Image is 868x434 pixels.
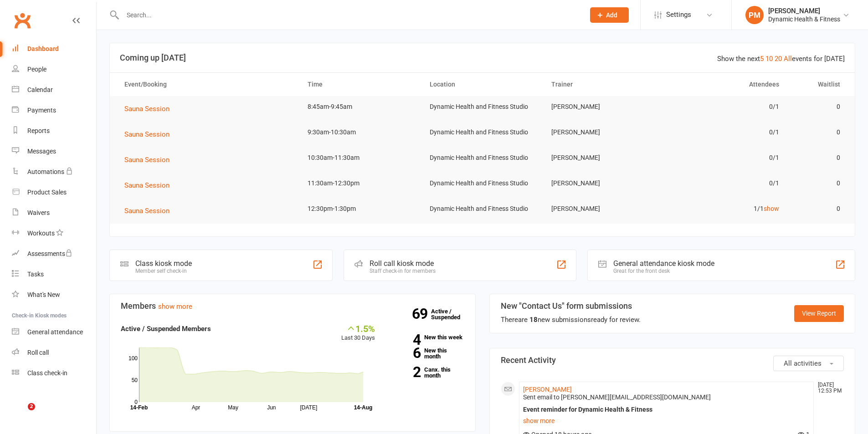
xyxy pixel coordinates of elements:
a: Messages [12,141,96,162]
a: 20 [775,55,782,63]
td: 11:30am-12:30pm [299,173,421,194]
a: Assessments [12,244,96,264]
a: Waivers [12,203,96,223]
strong: Active / Suspended Members [121,325,211,333]
a: Dashboard [12,39,96,59]
div: Roll call [27,349,49,356]
a: [PERSON_NAME] [523,386,572,393]
td: 0/1 [665,96,787,117]
a: Class kiosk mode [12,363,96,383]
h3: Coming up [DATE] [120,53,845,62]
div: Tasks [27,271,44,278]
div: Automations [27,168,64,175]
a: Payments [12,100,96,121]
span: Sent email to [PERSON_NAME][EMAIL_ADDRESS][DOMAIN_NAME] [523,393,711,401]
a: Roll call [12,342,96,363]
div: People [27,66,46,73]
a: Reports [12,121,96,141]
td: 0 [787,173,848,194]
div: Show the next events for [DATE] [717,53,845,64]
div: What's New [27,291,60,298]
td: 0 [787,96,848,117]
div: Event reminder for Dynamic Health & Fitness [523,406,810,414]
button: All activities [773,356,844,371]
div: Dynamic Health & Fitness [768,15,840,23]
td: 12:30pm-1:30pm [299,198,421,220]
div: Member self check-in [135,268,192,274]
strong: 2 [389,365,421,379]
div: Class check-in [27,369,67,377]
td: 0/1 [665,147,787,168]
div: General attendance [27,328,83,336]
button: Sauna Session [124,154,176,165]
td: [PERSON_NAME] [543,122,665,143]
button: Add [590,7,629,23]
span: Sauna Session [124,207,169,215]
button: Sauna Session [124,103,176,114]
span: Sauna Session [124,105,169,113]
span: Sauna Session [124,156,169,164]
div: [PERSON_NAME] [768,7,840,15]
a: 5 [760,55,764,63]
a: General attendance kiosk mode [12,322,96,342]
a: 4New this week [389,334,464,340]
a: Calendar [12,80,96,100]
a: 2Canx. this month [389,367,464,378]
td: 1/1 [665,198,787,220]
a: Product Sales [12,182,96,203]
button: Sauna Session [124,205,176,216]
span: Sauna Session [124,181,169,189]
a: show more [523,414,810,427]
th: Time [299,73,421,96]
div: Staff check-in for members [370,268,436,274]
a: What's New [12,285,96,305]
a: Tasks [12,264,96,285]
div: Workouts [27,230,55,237]
div: There are new submissions ready for review. [501,314,641,325]
th: Event/Booking [116,73,299,96]
td: Dynamic Health and Fitness Studio [421,198,544,220]
div: Messages [27,148,56,155]
strong: 4 [389,333,421,347]
span: Sauna Session [124,130,169,138]
td: [PERSON_NAME] [543,147,665,168]
td: 0 [787,147,848,168]
div: Great for the front desk [613,268,714,274]
div: Payments [27,107,56,114]
span: Add [606,11,617,19]
a: View Report [794,305,844,322]
div: Product Sales [27,189,67,196]
td: 0/1 [665,173,787,194]
button: Sauna Session [124,129,176,140]
iframe: Intercom live chat [9,403,31,425]
a: 6New this month [389,347,464,359]
td: 8:45am-9:45am [299,96,421,117]
div: Roll call kiosk mode [370,259,436,268]
a: show [764,205,779,212]
div: PM [745,6,764,24]
div: 1.5% [341,323,375,333]
span: All activities [784,359,822,368]
div: Class kiosk mode [135,259,192,268]
td: [PERSON_NAME] [543,96,665,117]
div: Calendar [27,86,53,93]
a: Workouts [12,223,96,244]
div: Dashboard [27,45,59,52]
a: Automations [12,162,96,182]
th: Trainer [543,73,665,96]
a: 10 [765,55,773,63]
input: Search... [120,9,578,21]
button: Sauna Session [124,180,176,191]
td: [PERSON_NAME] [543,198,665,220]
td: [PERSON_NAME] [543,173,665,194]
td: 0 [787,198,848,220]
div: Reports [27,127,50,134]
th: Attendees [665,73,787,96]
h3: Members [121,301,464,311]
td: 9:30am-10:30am [299,122,421,143]
td: Dynamic Health and Fitness Studio [421,122,544,143]
th: Waitlist [787,73,848,96]
strong: 18 [529,316,538,324]
a: Clubworx [11,9,34,32]
a: All [784,55,792,63]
